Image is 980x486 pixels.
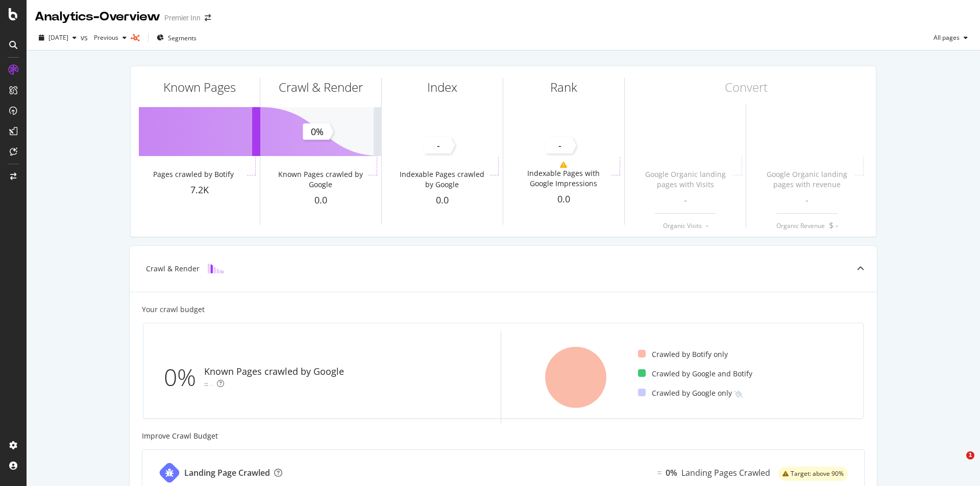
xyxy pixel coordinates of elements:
img: Equal [204,383,208,386]
button: [DATE] [35,30,81,46]
div: Pages crawled by Botify [153,169,234,180]
img: block-icon [208,264,224,273]
div: Index [427,79,457,96]
div: Your crawl budget [142,304,205,315]
div: Known Pages [163,79,236,96]
span: Previous [90,33,118,42]
button: Previous [90,30,131,46]
div: Improve Crawl Budget [142,431,865,441]
div: Premier Inn [164,13,201,23]
div: 0.0 [382,194,503,207]
div: Landing Pages Crawled [681,467,770,479]
div: Crawl & Render [146,264,200,274]
div: 7.2K [139,184,260,197]
span: Target: above 90% [791,471,844,477]
span: Segments [168,34,197,42]
div: - [210,379,213,390]
span: 1 [966,451,974,459]
img: Equal [657,471,661,474]
div: Analytics - Overview [35,8,160,25]
div: Known Pages crawled by Google [275,169,366,190]
div: arrow-right-arrow-left [205,14,211,21]
span: vs [81,33,90,43]
div: 0.0 [503,193,624,206]
span: All pages [929,33,960,42]
div: Crawled by Google and Botify [638,369,752,379]
iframe: Intercom live chat [945,451,970,476]
div: Crawled by Botify only [638,349,728,360]
div: Landing Page Crawled [184,467,270,479]
div: warning label [778,467,848,481]
div: Known Pages crawled by Google [204,365,344,378]
div: 0% [666,467,677,479]
div: Indexable Pages with Google Impressions [518,168,609,189]
div: 0% [164,361,204,394]
div: Crawled by Google only [638,388,732,398]
div: Crawl & Render [279,79,363,96]
div: 0.0 [260,194,381,207]
div: Rank [550,79,577,96]
button: All pages [929,30,972,46]
button: Segments [153,30,201,46]
div: Indexable Pages crawled by Google [396,169,487,190]
span: 2025 Aug. 11th [48,33,68,42]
